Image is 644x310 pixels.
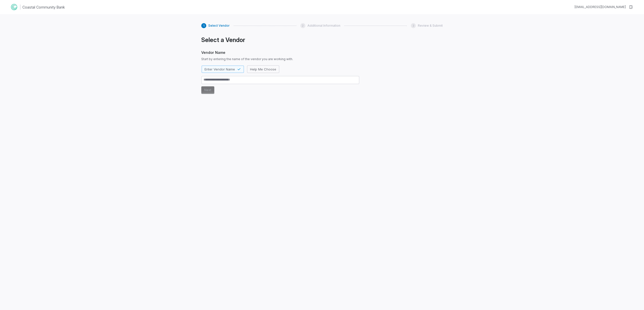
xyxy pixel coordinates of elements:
[22,5,65,10] h1: Coastal Community Bank
[247,65,279,73] button: Help Me Choose
[411,23,416,28] div: 3
[202,65,244,73] button: Enter Vendor Name
[201,57,359,61] span: Start by entering the name of the vendor you are working with.
[300,23,305,28] div: 2
[201,50,359,55] span: Vendor Name
[10,3,18,11] img: Clerk Logo
[250,67,276,71] span: Help Me Choose
[208,24,230,28] span: Select Vendor
[201,36,359,44] h1: Select a Vendor
[205,67,235,71] span: Enter Vendor Name
[307,24,340,28] span: Additional Information
[418,24,443,28] span: Review & Submit
[575,5,626,9] div: [EMAIL_ADDRESS][DOMAIN_NAME]
[201,23,206,28] div: 1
